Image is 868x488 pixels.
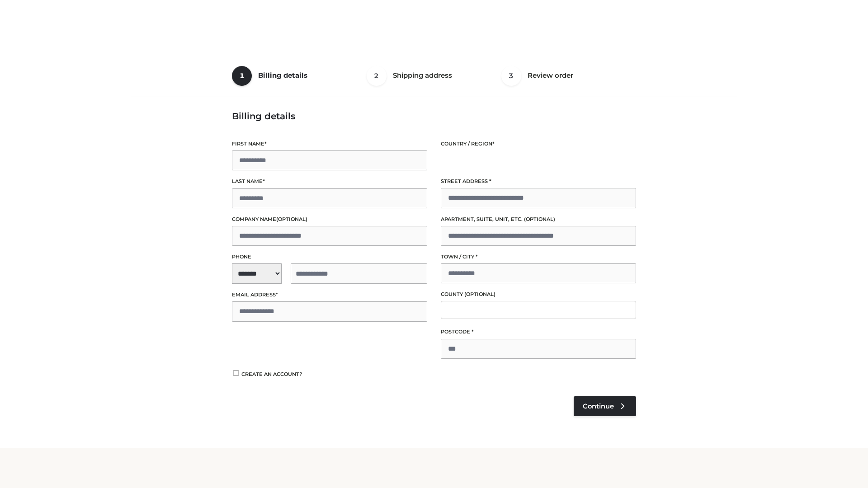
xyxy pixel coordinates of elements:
[441,290,636,299] label: County
[232,291,427,299] label: Email address
[441,253,636,261] label: Town / City
[276,216,307,222] span: (optional)
[441,177,636,186] label: Street address
[524,216,555,222] span: (optional)
[583,402,614,410] span: Continue
[441,215,636,224] label: Apartment, suite, unit, etc.
[441,140,636,148] label: Country / Region
[232,140,427,148] label: First name
[232,253,427,261] label: Phone
[232,111,636,122] h3: Billing details
[232,177,427,186] label: Last name
[232,215,427,224] label: Company name
[441,328,636,336] label: Postcode
[232,370,240,376] input: Create an account?
[574,396,636,416] a: Continue
[241,371,302,377] span: Create an account?
[464,291,495,297] span: (optional)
